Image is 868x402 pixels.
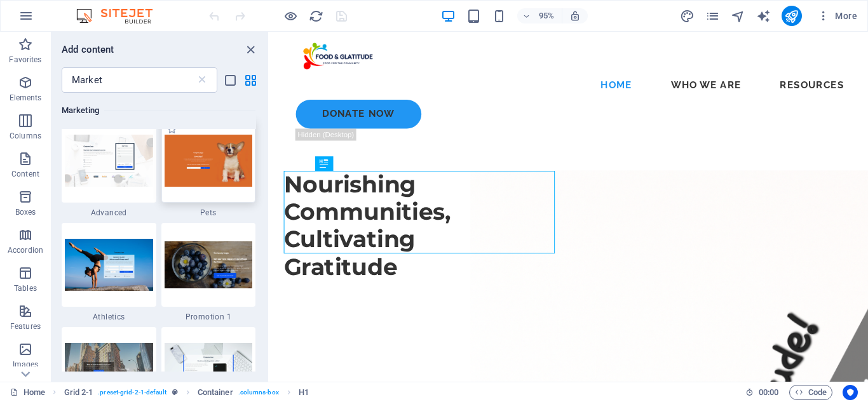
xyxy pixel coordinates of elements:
span: Pets [161,208,256,218]
span: . columns-box [238,385,279,400]
button: list-view [222,72,238,88]
span: More [817,10,857,22]
i: On resize automatically adjust zoom level to fit chosen device. [569,10,581,22]
h6: Session time [745,385,779,400]
button: design [680,8,695,23]
img: Screenshot_2019-06-19SitejetTemplate-BlankRedesign-Berlin6.png [65,135,153,186]
i: Reload page [309,9,323,23]
span: : [768,387,770,397]
img: Screenshot_2019-06-19SitejetTemplate-BlankRedesign-Berlin3.png [65,239,153,290]
button: grid-view [243,72,258,88]
p: Content [11,169,39,179]
p: Features [10,321,41,332]
span: Add to favorites [166,124,177,135]
p: Images [13,359,39,370]
span: Athletics [62,312,156,322]
h6: Marketing [62,103,255,118]
button: Usercentrics [843,385,858,400]
img: Screenshot_2019-06-19SitejetTemplate-BlankRedesign-Berlin2.jpg [65,343,153,394]
img: Screenshot_2019-06-19SitejetTemplate-BlankRedesign-Berlin2.png [165,343,253,394]
h6: Add content [62,42,114,57]
button: reload [308,8,323,23]
div: Advanced [62,119,156,218]
a: Click to cancel selection. Double-click to open Pages [10,385,45,400]
p: Columns [10,131,41,141]
img: Editor Logo [73,8,168,23]
h6: 95% [536,8,557,23]
div: Athletics [62,223,156,322]
i: Navigator [731,9,745,23]
span: Click to select. Double-click to edit [64,385,93,400]
div: Promotion 1 [161,223,256,322]
button: navigator [731,8,746,23]
p: Boxes [15,207,36,217]
p: Favorites [9,55,41,65]
div: Pets [161,119,256,218]
i: This element is a customizable preset [172,389,178,396]
button: Click here to leave preview mode and continue editing [283,8,298,23]
p: Tables [14,283,37,293]
span: Code [795,385,827,400]
span: Promotion 1 [161,312,256,322]
i: AI Writer [756,9,771,23]
img: Bildschirmfotoam2019-06-19um12.09.09.png [165,241,253,289]
p: Accordion [8,245,43,255]
img: Screenshot_2019-06-19SitejetTemplate-BlankRedesign-Berlin4.png [165,135,253,186]
p: Elements [10,93,42,103]
span: . preset-grid-2-1-default [98,385,166,400]
button: close panel [243,42,258,57]
span: 00 00 [759,385,778,400]
i: Publish [784,9,799,23]
button: publish [782,6,802,26]
span: Click to select. Double-click to edit [299,385,309,400]
button: text_generator [756,8,771,23]
button: Code [789,385,832,400]
i: Design (Ctrl+Alt+Y) [680,9,695,23]
button: 95% [517,8,562,23]
nav: breadcrumb [64,385,309,400]
button: More [812,6,862,26]
span: Advanced [62,208,156,218]
i: Pages (Ctrl+Alt+S) [705,9,720,23]
button: pages [705,8,721,23]
span: Click to select. Double-click to edit [198,385,233,400]
input: Search [62,67,196,93]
